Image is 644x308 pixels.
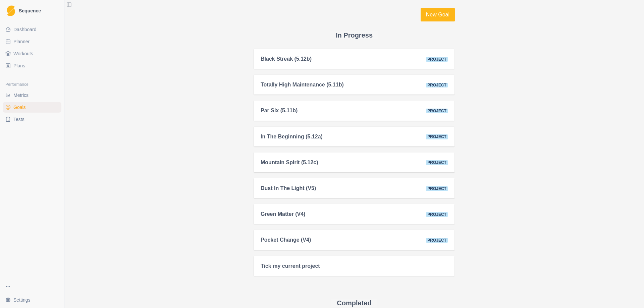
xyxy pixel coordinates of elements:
[261,133,323,140] div: In The Beginning (5.12a)
[3,90,61,101] a: Metrics
[261,185,316,191] div: Dust In The Light (V5)
[13,104,26,111] span: Goals
[261,107,298,114] div: Par Six (5.11b)
[3,3,61,19] a: LogoSequence
[261,263,320,269] div: Tick my current project
[7,5,15,16] img: Logo
[254,204,455,224] a: Green Matter (V4)Project
[3,48,61,59] a: Workouts
[13,50,33,57] span: Workouts
[426,134,448,139] span: Project
[337,299,371,307] h2: Completed
[426,109,448,113] span: Project
[261,81,344,88] div: Totally High Maintenance (5.11b)
[261,237,311,243] div: Pocket Change (V4)
[3,24,61,35] a: Dashboard
[426,238,448,243] span: Project
[13,26,37,33] span: Dashboard
[261,211,305,217] div: Green Matter (V4)
[336,31,373,39] h2: In Progress
[254,49,455,69] a: Black Streak (5.12b)Project
[254,74,455,95] a: Totally High Maintenance (5.11b)Project
[254,230,455,250] a: Pocket Change (V4)Project
[426,186,448,191] span: Project
[3,60,61,71] a: Plans
[426,212,448,217] span: Project
[254,152,455,173] a: Mountain Spirit (5.12c)Project
[13,62,25,69] span: Plans
[426,83,448,87] span: Project
[3,36,61,47] a: Planner
[261,56,312,62] div: Black Streak (5.12b)
[254,100,455,121] a: Par Six (5.11b)Project
[426,160,448,165] span: Project
[3,102,61,113] a: Goals
[426,57,448,62] span: Project
[19,8,41,13] span: Sequence
[3,295,61,305] button: Settings
[254,178,455,198] a: Dust In The Light (V5)Project
[13,92,29,99] span: Metrics
[254,126,455,147] a: In The Beginning (5.12a)Project
[261,159,318,166] div: Mountain Spirit (5.12c)
[3,114,61,125] a: Tests
[254,256,455,276] a: Tick my current project
[421,8,455,21] a: New Goal
[13,38,30,45] span: Planner
[13,116,24,123] span: Tests
[3,79,61,90] div: Performance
